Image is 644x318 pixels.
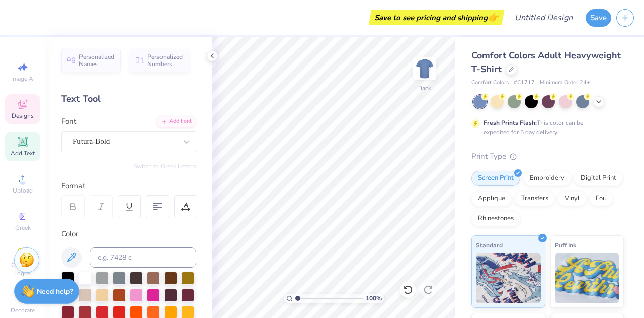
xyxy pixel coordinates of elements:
[418,84,431,93] div: Back
[147,53,183,68] span: Personalized Numbers
[11,306,35,314] span: Decorate
[558,191,586,206] div: Vinyl
[13,186,33,195] span: Upload
[11,75,35,83] span: Image AI
[507,8,581,28] input: Untitled Design
[574,171,623,186] div: Digital Print
[5,261,40,277] span: Clipart & logos
[471,151,624,162] div: Print Type
[555,253,620,303] img: Puff Ink
[471,49,621,75] span: Comfort Colors Adult Heavyweight T-Shirt
[79,53,115,68] span: Personalized Names
[589,191,613,206] div: Foil
[555,240,576,250] span: Puff Ink
[540,79,590,87] span: Minimum Order: 24 +
[156,116,196,128] div: Add Font
[515,191,555,206] div: Transfers
[476,240,503,250] span: Standard
[488,11,499,23] span: 👉
[12,112,34,120] span: Designs
[371,10,502,25] div: Save to see pricing and shipping
[514,79,535,87] span: # C1717
[61,116,76,128] label: Font
[15,224,31,232] span: Greek
[366,294,382,303] span: 100 %
[523,171,571,186] div: Embroidery
[471,79,509,87] span: Comfort Colors
[471,211,520,226] div: Rhinestones
[484,119,537,127] strong: Fresh Prints Flash:
[61,228,196,240] div: Color
[471,171,520,186] div: Screen Print
[11,149,35,157] span: Add Text
[133,162,196,170] button: Switch to Greek Letters
[586,9,611,27] button: Save
[476,253,541,303] img: Standard
[37,287,73,296] strong: Need help?
[90,247,196,268] input: e.g. 7428 c
[484,118,607,137] div: This color can be expedited for 5 day delivery.
[61,92,196,106] div: Text Tool
[471,191,512,206] div: Applique
[415,58,435,79] img: Back
[61,180,197,192] div: Format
